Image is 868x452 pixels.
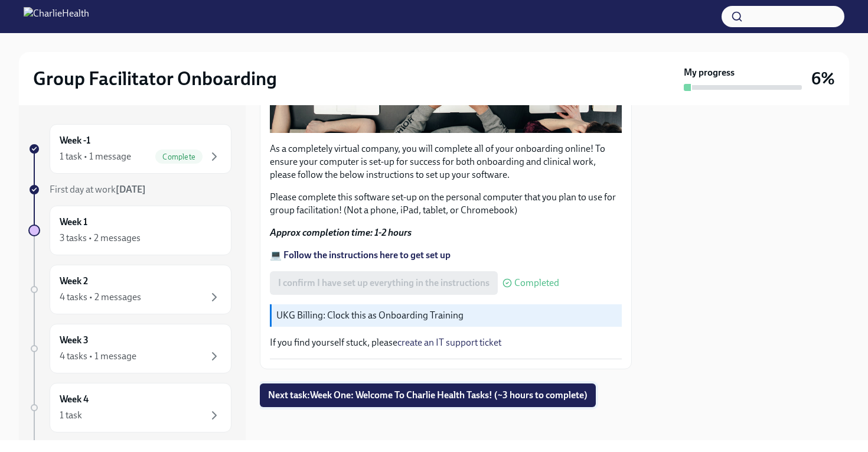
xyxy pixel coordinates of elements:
[24,7,89,26] img: CharlieHealth
[270,249,451,261] a: 💻 Follow the instructions here to get set up
[28,206,231,255] a: Week 13 tasks • 2 messages
[60,275,88,288] h6: Week 2
[270,191,622,217] p: Please complete this software set-up on the personal computer that you plan to use for group faci...
[60,409,82,422] div: 1 task
[116,184,146,195] strong: [DATE]
[60,291,141,304] div: 4 tasks • 2 messages
[28,324,231,373] a: Week 34 tasks • 1 message
[28,265,231,314] a: Week 24 tasks • 2 messages
[811,68,835,89] h3: 6%
[60,350,136,363] div: 4 tasks • 1 message
[60,216,87,229] h6: Week 1
[60,334,89,347] h6: Week 3
[270,142,622,181] p: As a completely virtual company, you will complete all of your onboarding online! To ensure your ...
[276,309,617,322] p: UKG Billing: Clock this as Onboarding Training
[397,337,501,348] a: create an IT support ticket
[28,183,231,196] a: First day at work[DATE]
[684,66,735,79] strong: My progress
[60,393,89,406] h6: Week 4
[268,389,588,401] span: Next task : Week One: Welcome To Charlie Health Tasks! (~3 hours to complete)
[60,150,131,163] div: 1 task • 1 message
[60,232,141,245] div: 3 tasks • 2 messages
[50,184,146,195] span: First day at work
[514,278,559,288] span: Completed
[28,124,231,174] a: Week -11 task • 1 messageComplete
[33,67,277,90] h2: Group Facilitator Onboarding
[28,383,231,433] a: Week 41 task
[155,152,203,161] span: Complete
[260,383,596,407] button: Next task:Week One: Welcome To Charlie Health Tasks! (~3 hours to complete)
[60,134,90,147] h6: Week -1
[270,336,622,349] p: If you find yourself stuck, please
[270,227,412,238] strong: Approx completion time: 1-2 hours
